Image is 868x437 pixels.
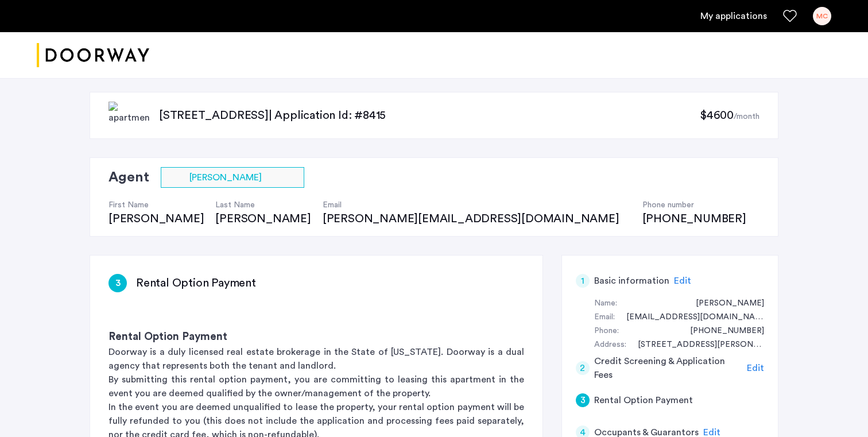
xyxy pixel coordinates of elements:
span: Edit [674,276,691,285]
div: [PERSON_NAME] [108,211,204,227]
div: Name: [594,297,617,311]
img: apartment [108,102,150,129]
a: Favorites [783,9,797,23]
div: 61 Troutman Street, #Apt 2B [626,338,764,352]
h2: Agent [108,167,149,188]
h4: Email [323,199,631,211]
a: My application [700,9,767,23]
h5: Credit Screening & Application Fees [594,354,743,382]
span: $4600 [700,110,734,121]
sub: /month [734,113,759,121]
iframe: chat widget [820,391,857,426]
div: markclaudio17@gmail.com [615,311,764,324]
div: Address: [594,338,626,352]
div: Mark Claudio [684,297,764,311]
div: MC [813,7,831,25]
div: [PERSON_NAME] [215,211,311,227]
h4: Last Name [215,199,311,211]
div: Phone: [594,324,619,338]
h4: Phone number [642,199,746,211]
h5: Rental Option Payment [594,393,693,407]
div: [PHONE_NUMBER] [642,211,746,227]
h4: First Name [108,199,204,211]
h3: Rental Option Payment [108,329,524,345]
p: [STREET_ADDRESS] | Application Id: #8415 [159,107,700,123]
h5: Basic information [594,274,669,288]
div: Email: [594,311,615,324]
a: Cazamio logo [37,34,149,77]
div: 3 [576,393,590,407]
span: Edit [703,428,720,437]
img: logo [37,34,149,77]
div: 1 [576,274,590,288]
p: By submitting this rental option payment, you are committing to leasing this apartment in the eve... [108,373,524,400]
span: Edit [747,363,764,373]
div: 3 [108,274,127,292]
div: [PERSON_NAME][EMAIL_ADDRESS][DOMAIN_NAME] [323,211,631,227]
div: +13122968608 [679,324,764,338]
div: 2 [576,361,590,375]
h3: Rental Option Payment [136,275,256,291]
p: Doorway is a duly licensed real estate brokerage in the State of [US_STATE]. Doorway is a dual ag... [108,345,524,373]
